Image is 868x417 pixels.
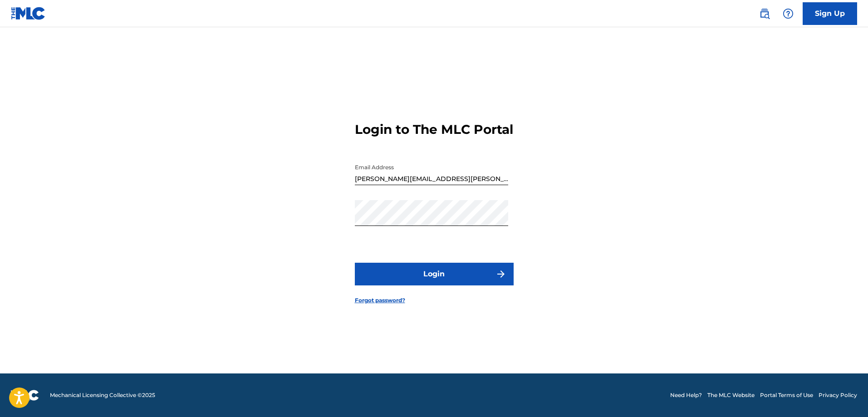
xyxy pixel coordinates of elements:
[803,2,857,25] a: Sign Up
[755,5,774,23] a: Public Search
[783,8,794,19] img: help
[50,391,155,399] span: Mechanical Licensing Collective © 2025
[779,5,797,23] div: Help
[760,391,813,399] a: Portal Terms of Use
[355,122,513,137] h3: Login to The MLC Portal
[670,391,702,399] a: Need Help?
[355,263,514,285] button: Login
[11,390,39,401] img: logo
[495,269,506,280] img: f7272a7cc735f4ea7f67.svg
[759,8,770,19] img: search
[11,7,46,20] img: MLC Logo
[819,391,857,399] a: Privacy Policy
[355,296,405,304] a: Forgot password?
[707,391,755,399] a: The MLC Website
